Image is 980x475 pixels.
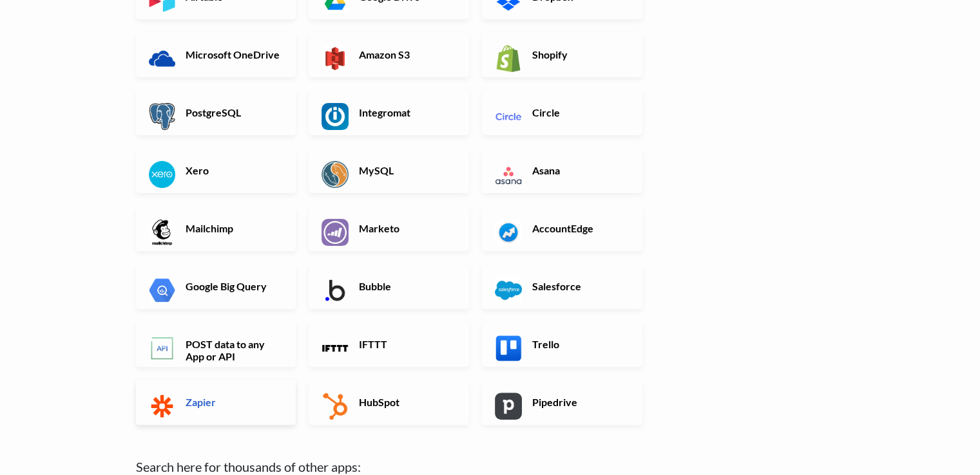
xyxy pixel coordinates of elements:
[309,206,469,251] a: Marketo
[322,335,349,362] img: IFTTT App & API
[356,222,457,234] h6: Marketo
[149,103,176,130] img: PostgreSQL App & API
[149,393,176,420] img: Zapier App & API
[529,280,630,292] h6: Salesforce
[495,219,522,246] img: AccountEdge App & API
[149,161,176,188] img: Xero App & API
[309,148,469,193] a: MySQL
[322,393,349,420] img: HubSpot App & API
[136,148,296,193] a: Xero
[182,338,283,362] h6: POST data to any App or API
[356,106,457,118] h6: Integromat
[182,396,283,408] h6: Zapier
[529,222,630,234] h6: AccountEdge
[309,32,469,77] a: Amazon S3
[309,90,469,135] a: Integromat
[149,45,176,72] img: Microsoft OneDrive App & API
[482,380,642,425] a: Pipedrive
[136,322,296,367] a: POST data to any App or API
[309,264,469,309] a: Bubble
[322,219,349,246] img: Marketo App & API
[182,48,283,61] h6: Microsoft OneDrive
[309,322,469,367] a: IFTTT
[529,396,630,408] h6: Pipedrive
[182,164,283,176] h6: Xero
[356,280,457,292] h6: Bubble
[322,45,349,72] img: Amazon S3 App & API
[149,219,176,246] img: Mailchimp App & API
[182,106,283,118] h6: PostgreSQL
[322,103,349,130] img: Integromat App & API
[356,396,457,408] h6: HubSpot
[482,90,642,135] a: Circle
[495,277,522,304] img: Salesforce App & API
[916,411,965,460] iframe: Drift Widget Chat Controller
[495,103,522,130] img: Circle App & API
[495,161,522,188] img: Asana App & API
[322,277,349,304] img: Bubble App & API
[136,206,296,251] a: Mailchimp
[495,335,522,362] img: Trello App & API
[309,380,469,425] a: HubSpot
[182,280,283,292] h6: Google Big Query
[529,338,630,350] h6: Trello
[356,48,457,61] h6: Amazon S3
[482,206,642,251] a: AccountEdge
[482,32,642,77] a: Shopify
[482,264,642,309] a: Salesforce
[136,32,296,77] a: Microsoft OneDrive
[495,393,522,420] img: Pipedrive App & API
[149,335,176,362] img: POST data to any App or API App & API
[149,277,176,304] img: Google Big Query App & API
[529,48,630,61] h6: Shopify
[529,106,630,118] h6: Circle
[482,322,642,367] a: Trello
[136,380,296,425] a: Zapier
[495,45,522,72] img: Shopify App & API
[136,264,296,309] a: Google Big Query
[356,338,457,350] h6: IFTTT
[356,164,457,176] h6: MySQL
[182,222,283,234] h6: Mailchimp
[136,90,296,135] a: PostgreSQL
[529,164,630,176] h6: Asana
[482,148,642,193] a: Asana
[322,161,349,188] img: MySQL App & API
